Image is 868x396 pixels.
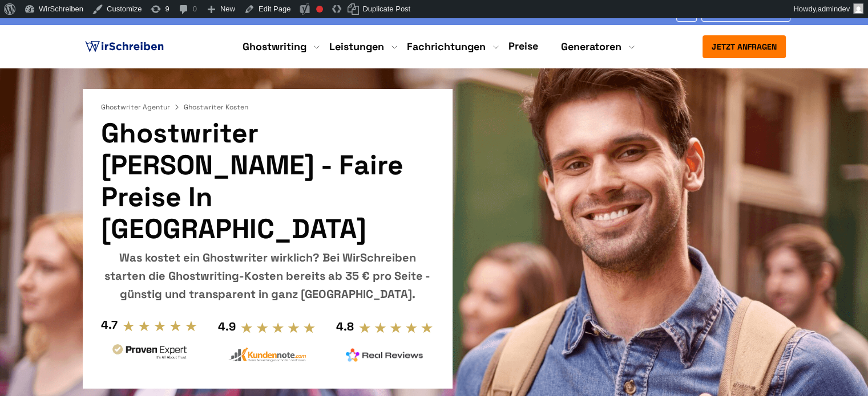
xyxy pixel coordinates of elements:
a: Fachrichtungen [407,40,486,54]
a: Generatoren [561,40,621,54]
img: provenexpert [111,342,188,364]
a: Preise [508,39,538,52]
img: kundennote [228,347,306,362]
div: 4.9 [218,317,236,336]
img: stars [358,321,434,334]
a: Ghostwriting [243,40,306,54]
div: Was kostet ein Ghostwriter wirklich? Bei WirSchreiben starten die Ghostwriting-Kosten bereits ab ... [101,248,434,303]
span: admindev [818,5,850,13]
img: logo ghostwriter-österreich [83,38,166,55]
img: stars [122,320,198,332]
div: 4.8 [336,317,354,336]
div: Focus keyphrase not set [316,6,323,13]
img: stars [240,321,316,334]
div: 4.7 [101,316,118,334]
h1: Ghostwriter [PERSON_NAME] - faire Preise in [GEOGRAPHIC_DATA] [101,117,434,245]
a: Leistungen [329,40,384,54]
button: Jetzt anfragen [703,35,786,58]
span: Ghostwriter Kosten [184,103,248,112]
a: Ghostwriter Agentur [101,103,181,112]
img: realreviews [346,348,423,362]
